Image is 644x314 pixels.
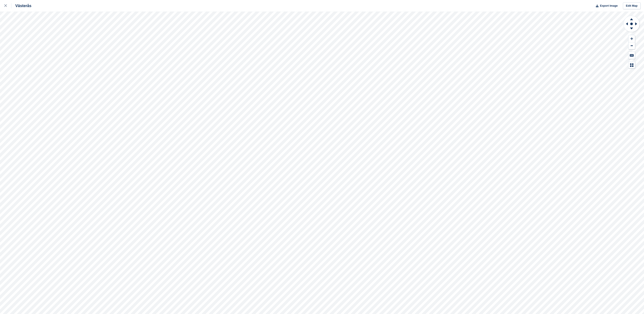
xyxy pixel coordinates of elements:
a: Edit Map [623,2,641,9]
button: Map Legend [629,61,635,69]
button: Export Image [593,2,618,9]
button: Zoom Out [629,42,635,49]
button: Keyboard Shortcuts [629,52,635,59]
span: Export Image [600,4,618,8]
div: Västerås [11,3,31,8]
button: Zoom In [629,35,635,42]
